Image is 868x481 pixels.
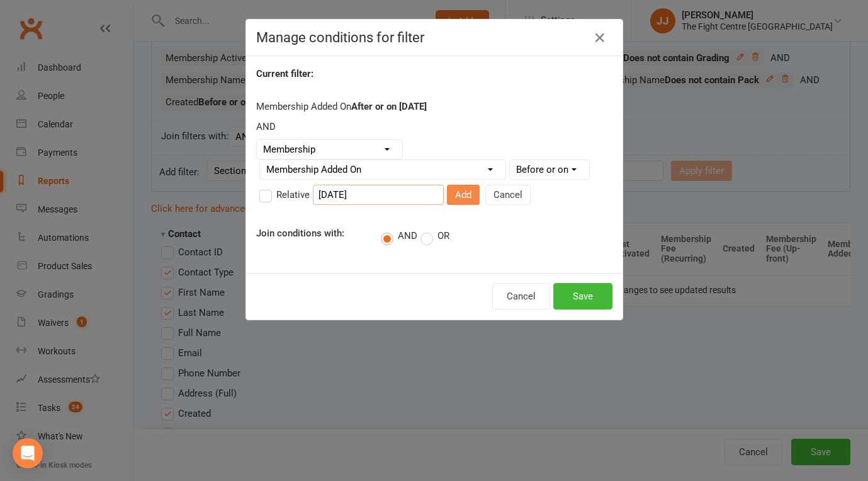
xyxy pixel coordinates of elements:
button: Cancel [492,283,550,310]
label: Join conditions with: [247,228,372,240]
div: Membership Added On [256,99,612,210]
button: Cancel [485,185,531,205]
button: Save [553,283,612,310]
span: Relative [276,187,310,200]
strong: After or on [DATE] [351,101,427,112]
button: Close [590,28,610,48]
div: Open Intercom Messenger [13,438,43,468]
button: Add [447,185,480,205]
strong: Current filter: [256,68,313,79]
label: AND [381,230,417,243]
div: AND [256,119,612,134]
h4: Manage conditions for filter [256,30,612,45]
label: OR [420,230,449,243]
